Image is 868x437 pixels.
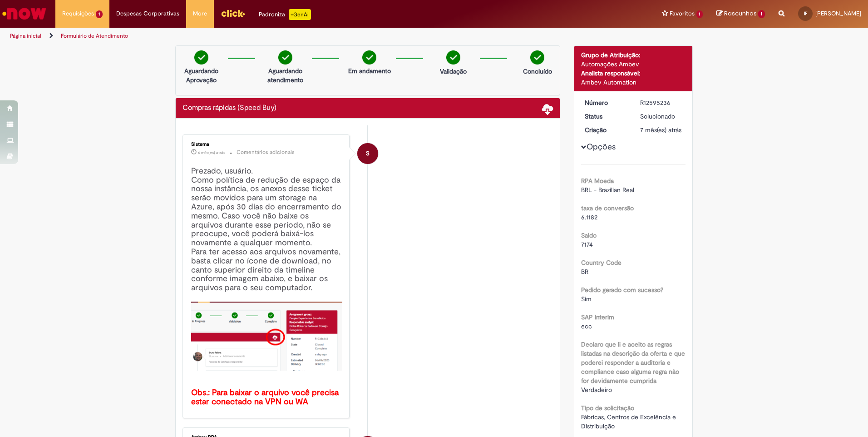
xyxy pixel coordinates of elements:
div: Padroniza [259,9,311,20]
b: taxa de conversão [581,204,634,212]
a: Rascunhos [716,10,765,18]
b: RPA Moeda [581,177,614,185]
span: IF [804,10,807,16]
p: Validação [440,67,467,76]
span: 7 mês(es) atrás [640,126,681,134]
div: 31/01/2025 11:13:35 [640,125,682,134]
b: Country Code [581,258,621,267]
h2: Compras rápidas (Speed Buy) Histórico de tíquete [182,104,276,112]
img: x_mdbda_azure_blob.picture2.png [191,302,342,371]
div: System [357,143,378,164]
img: check-circle-green.png [446,50,460,65]
span: Requisições [62,9,94,18]
span: Baixar anexos [542,103,553,114]
span: 7174 [581,240,593,248]
img: check-circle-green.png [362,50,376,65]
div: Analista responsável: [581,69,686,78]
img: check-circle-green.png [194,50,208,65]
div: Sistema [191,142,342,147]
span: 1 [96,10,103,18]
time: 31/01/2025 11:13:35 [640,126,681,134]
b: Declaro que li e aceito as regras listadas na descrição da oferta e que poderei responder a audit... [581,340,685,385]
span: Favoritos [670,9,695,18]
p: Em andamento [348,66,391,75]
img: check-circle-green.png [278,50,292,65]
span: S [366,143,370,164]
dt: Status [578,112,634,121]
span: ecc [581,322,592,330]
span: 1 [758,10,765,18]
span: Sim [581,295,592,303]
span: Rascunhos [724,9,757,18]
small: Comentários adicionais [237,149,295,156]
b: Pedido gerado com sucesso? [581,286,663,294]
time: 03/03/2025 02:30:07 [198,150,225,155]
b: SAP Interim [581,313,614,321]
dt: Número [578,98,634,107]
div: Automações Ambev [581,60,686,69]
b: Obs.: Para baixar o arquivo você precisa estar conectado na VPN ou WA [191,387,341,407]
h4: Prezado, usuário. Como política de redução de espaço da nossa instância, os anexos desse ticket s... [191,167,342,407]
span: [PERSON_NAME] [815,10,861,17]
div: R12595236 [640,98,682,107]
a: Página inicial [10,32,41,40]
span: BRL - Brazilian Real [581,186,634,194]
p: Aguardando atendimento [263,66,307,84]
p: Concluído [523,67,552,76]
p: +GenAi [289,9,311,20]
span: Verdadeiro [581,386,612,394]
div: Ambev Automation [581,78,686,87]
p: Aguardando Aprovação [179,66,223,84]
span: 6 mês(es) atrás [198,150,225,155]
b: Saldo [581,231,597,239]
span: 6.1182 [581,213,597,221]
a: Formulário de Atendimento [61,32,128,40]
img: click_logo_yellow_360x200.png [221,6,245,20]
div: Solucionado [640,112,682,121]
dt: Criação [578,125,634,134]
span: BR [581,268,588,276]
span: Fábricas, Centros de Excelência e Distribuição [581,413,678,430]
span: Despesas Corporativas [116,9,179,18]
img: check-circle-green.png [530,50,544,65]
ul: Trilhas de página [7,28,572,45]
span: More [193,9,207,18]
b: Tipo de solicitação [581,404,634,412]
div: Grupo de Atribuição: [581,50,686,60]
img: ServiceNow [1,5,48,23]
span: 1 [696,10,703,18]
